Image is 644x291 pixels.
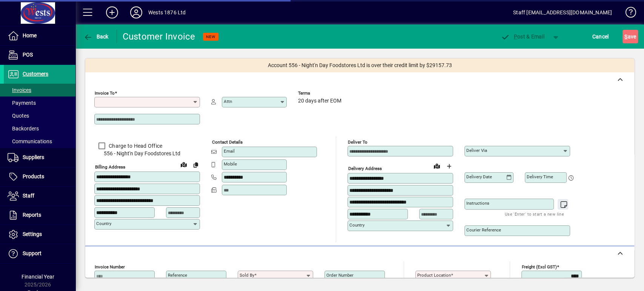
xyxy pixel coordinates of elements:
[298,98,341,104] span: 20 days after EOM
[148,6,186,18] div: Wests 1876 Ltd
[83,34,109,40] span: Back
[22,274,54,280] span: Financial Year
[501,34,544,40] span: ost & Email
[123,31,195,43] div: Customer Invoice
[240,273,254,278] mat-label: Sold by
[4,109,75,122] a: Quotes
[298,91,343,96] span: Terms
[206,34,215,39] span: NEW
[592,31,609,43] span: Cancel
[619,2,635,26] a: Knowledge Base
[96,221,111,226] mat-label: Country
[224,161,237,167] mat-label: Mobile
[4,84,75,96] a: Invoices
[4,225,75,244] a: Settings
[4,26,75,45] a: Home
[124,6,148,19] button: Profile
[505,210,564,218] mat-hint: Use 'Enter' to start a new line
[190,159,202,171] button: Copy to Delivery address
[590,30,611,43] button: Cancel
[8,100,36,106] span: Payments
[4,244,75,263] a: Support
[23,52,33,58] span: POS
[23,250,41,256] span: Support
[527,174,553,179] mat-label: Delivery time
[224,99,232,104] mat-label: Attn
[417,273,451,278] mat-label: Product location
[94,150,200,158] span: 556 - Night'n Day Foodstores Ltd
[8,126,39,132] span: Backorders
[4,148,75,167] a: Suppliers
[514,34,517,40] span: P
[431,160,443,172] a: View on map
[4,167,75,186] a: Products
[466,174,492,179] mat-label: Delivery date
[23,154,44,160] span: Suppliers
[624,31,636,43] span: ave
[522,264,557,270] mat-label: Freight (excl GST)
[4,135,75,148] a: Communications
[168,273,187,278] mat-label: Reference
[100,6,124,19] button: Add
[4,122,75,135] a: Backorders
[81,30,111,43] button: Back
[466,201,489,206] mat-label: Instructions
[8,113,29,119] span: Quotes
[4,187,75,205] a: Staff
[624,34,627,40] span: S
[23,231,42,237] span: Settings
[8,138,52,144] span: Communications
[224,149,235,154] mat-label: Email
[466,148,487,153] mat-label: Deliver via
[497,30,548,43] button: Post & Email
[95,90,115,96] mat-label: Invoice To
[23,193,34,199] span: Staff
[23,32,37,38] span: Home
[349,222,364,228] mat-label: Country
[513,6,612,18] div: Staff [EMAIL_ADDRESS][DOMAIN_NAME]
[4,96,75,109] a: Payments
[268,61,452,69] span: Account 556 - Night'n Day Foodstores Ltd is over their credit limit by $29157.73
[348,139,367,145] mat-label: Deliver To
[622,30,638,43] button: Save
[178,158,190,170] a: View on map
[466,227,501,233] mat-label: Courier Reference
[443,160,455,172] button: Choose address
[4,206,75,225] a: Reports
[107,142,162,150] label: Charge to Head Office
[23,71,48,77] span: Customers
[23,212,41,218] span: Reports
[4,46,75,64] a: POS
[8,87,31,93] span: Invoices
[326,273,354,278] mat-label: Order number
[95,264,125,270] mat-label: Invoice number
[23,173,44,179] span: Products
[75,30,117,43] app-page-header-button: Back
